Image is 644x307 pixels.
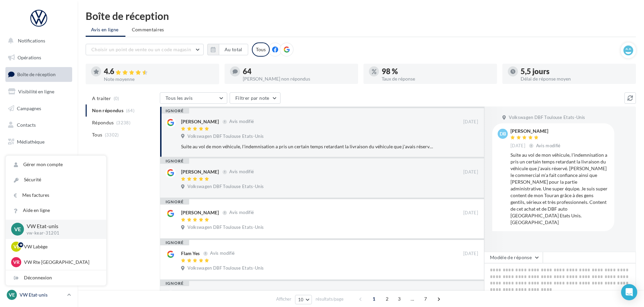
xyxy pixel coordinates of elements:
[382,68,492,75] div: 98 %
[243,68,353,75] div: 64
[4,51,74,65] a: Opérations
[4,135,74,149] a: Médiathèque
[160,108,189,114] div: ignoré
[17,139,45,145] span: Médiathèque
[4,168,74,188] a: PLV et print personnalisable
[114,96,119,101] span: (0)
[27,230,95,236] p: vw-kear-31201
[4,101,74,116] a: Campagnes
[9,291,15,298] span: VE
[17,122,36,128] span: Contacts
[219,44,248,55] button: Au total
[298,297,304,302] span: 10
[4,85,74,99] a: Visibilité en ligne
[229,169,254,175] span: Avis modifié
[207,44,248,55] button: Au total
[160,240,189,245] div: ignoré
[6,188,106,203] a: Mes factures
[6,203,106,218] a: Aide en ligne
[4,152,74,166] a: Calendrier
[369,294,379,304] span: 1
[91,47,191,52] span: Choisir un point de vente ou un code magasin
[463,210,478,216] span: [DATE]
[6,157,106,172] a: Gérer mon compte
[230,92,281,104] button: Filtrer par note
[160,199,189,205] div: ignoré
[17,71,56,77] span: Boîte de réception
[382,294,392,304] span: 2
[500,130,506,137] span: DB
[243,76,353,81] div: [PERSON_NAME] non répondus
[394,294,405,304] span: 3
[252,42,270,57] div: Tous
[181,143,434,150] div: Suite au vol de mon véhicule, l'indemnisation a pris un certain temps retardant la livraison du v...
[510,143,525,149] span: [DATE]
[463,169,478,175] span: [DATE]
[621,284,637,300] div: Open Intercom Messenger
[316,296,344,302] span: résultats/page
[181,118,219,125] div: [PERSON_NAME]
[18,89,54,94] span: Visibilité en ligne
[187,133,264,140] span: Volkswagen DBF Toulouse Etats-Unis
[484,252,543,263] button: Modèle de réponse
[104,77,214,82] div: Note moyenne
[18,38,45,43] span: Notifications
[104,68,214,75] div: 4.6
[276,296,291,302] span: Afficher
[382,76,492,81] div: Taux de réponse
[6,172,106,187] a: Sécurité
[160,281,189,286] div: ignoré
[92,131,102,138] span: Tous
[13,259,20,266] span: VR
[187,224,264,231] span: Volkswagen DBF Toulouse Etats-Unis
[160,92,227,104] button: Tous les avis
[407,294,418,304] span: ...
[86,44,204,55] button: Choisir un point de vente ou un code magasin
[18,55,41,60] span: Opérations
[229,119,254,124] span: Avis modifié
[181,250,200,257] div: Flam Yes
[210,251,235,256] span: Avis modifié
[13,243,19,250] span: VL
[521,76,631,81] div: Délai de réponse moyen
[27,222,95,230] p: VW Etat-unis
[187,265,264,271] span: Volkswagen DBF Toulouse Etats-Unis
[510,152,609,226] div: Suite au vol de mon véhicule, l'indemnisation a pris un certain temps retardant la livraison du v...
[181,209,219,216] div: [PERSON_NAME]
[92,95,111,102] span: A traiter
[4,34,71,48] button: Notifications
[166,95,193,101] span: Tous les avis
[4,67,74,82] a: Boîte de réception
[509,115,585,121] span: Volkswagen DBF Toulouse Etats-Unis
[20,291,64,298] p: VW Etat-unis
[536,143,561,148] span: Avis modifié
[86,11,636,21] div: Boîte de réception
[463,119,478,125] span: [DATE]
[6,270,106,285] div: Déconnexion
[160,158,189,164] div: ignoré
[229,210,254,215] span: Avis modifié
[181,168,219,175] div: [PERSON_NAME]
[4,191,74,211] a: Campagnes DataOnDemand
[463,251,478,257] span: [DATE]
[187,184,264,190] span: Volkswagen DBF Toulouse Etats-Unis
[24,243,98,250] p: VW Labège
[92,119,114,126] span: Répondus
[5,288,72,301] a: VE VW Etat-unis
[295,295,312,304] button: 10
[4,118,74,132] a: Contacts
[510,129,562,133] div: [PERSON_NAME]
[132,26,164,33] span: Commentaires
[420,294,431,304] span: 7
[24,259,98,266] p: VW Rte [GEOGRAPHIC_DATA]
[105,132,119,137] span: (3302)
[14,225,21,233] span: VE
[116,120,130,125] span: (3238)
[521,68,631,75] div: 5,5 jours
[17,105,41,111] span: Campagnes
